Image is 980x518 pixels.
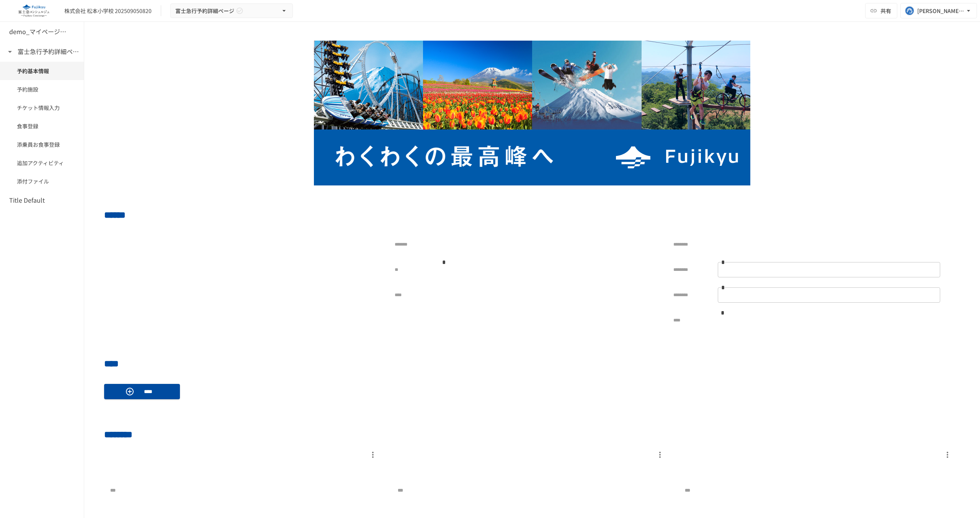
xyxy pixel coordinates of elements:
img: aBYkLqpyozxcRUIzwTbdsAeJVhA2zmrFK2AAxN90RDr [314,41,750,185]
button: 富士急行予約詳細ページ [170,3,293,18]
span: 富士急行予約詳細ページ [175,6,234,16]
span: 追加アクティビティ [17,159,67,167]
div: 株式会社 松本小学校 202509050820 [64,7,152,15]
span: 予約基本情報 [17,67,67,75]
h6: Title Default [9,195,45,205]
span: 予約施設 [17,85,67,93]
h6: 富士急行予約詳細ページ [18,47,79,57]
span: 食事登録 [17,122,67,130]
img: eQeGXtYPV2fEKIA3pizDiVdzO5gJTl2ahLbsPaD2E4R [9,5,58,17]
button: [PERSON_NAME][EMAIL_ADDRESS][PERSON_NAME][DOMAIN_NAME] [900,3,977,18]
h6: demo_マイページ詳細 [9,27,70,37]
span: チケット情報入力 [17,103,67,112]
span: 添乗員お食事登録 [17,140,67,149]
span: 添付ファイル [17,177,67,185]
span: 共有 [880,7,891,15]
button: 共有 [865,3,897,18]
div: [PERSON_NAME][EMAIL_ADDRESS][PERSON_NAME][DOMAIN_NAME] [917,6,965,16]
